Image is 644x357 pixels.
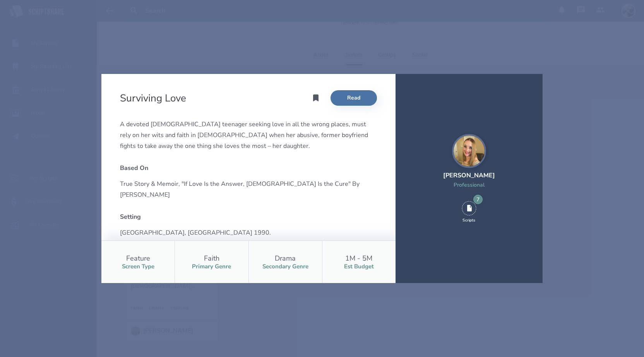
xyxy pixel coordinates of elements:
[192,263,231,270] div: Primary Genre
[122,263,154,270] div: Screen Type
[120,91,189,105] h2: Surviving Love
[344,263,374,270] div: Est Budget
[473,195,483,204] div: 7
[443,134,495,198] a: [PERSON_NAME]Professional
[204,254,219,263] div: Faith
[120,164,377,172] div: Based On
[120,227,377,238] div: [GEOGRAPHIC_DATA], [GEOGRAPHIC_DATA] 1990.
[462,201,476,223] div: 7 Scripts
[345,254,372,263] div: 1M - 5M
[262,263,308,270] div: Secondary Genre
[452,134,486,168] img: user_1643063928-crop.jpg
[120,178,377,200] div: True Story & Memoir, "If Love Is the Answer, [DEMOGRAPHIC_DATA] Is the Cure" By [PERSON_NAME]
[443,171,495,180] div: [PERSON_NAME]
[275,254,296,263] div: Drama
[126,254,150,263] div: Feature
[331,90,377,106] a: Read
[462,218,475,223] div: Scripts
[443,181,495,189] div: Professional
[120,213,377,221] div: Setting
[120,119,377,151] div: A devoted [DEMOGRAPHIC_DATA] teenager seeking love in all the wrong places, must rely on her wits...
